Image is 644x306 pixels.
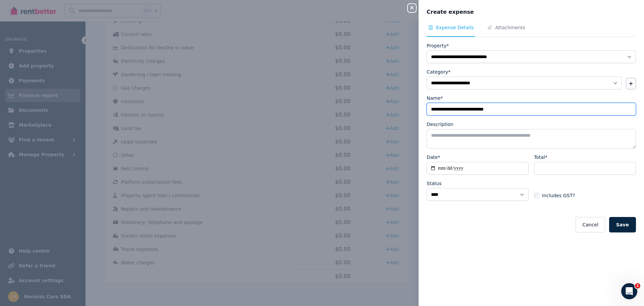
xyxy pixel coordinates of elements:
iframe: Intercom live chat [621,283,637,299]
button: Cancel [576,217,605,232]
label: Description [427,121,453,128]
span: Expense Details [436,24,474,31]
label: Status [427,180,442,187]
input: Includes GST? [534,193,539,198]
label: Total* [534,154,547,161]
label: Date* [427,154,440,161]
span: Attachments [495,24,525,31]
span: Includes GST? [542,192,575,199]
label: Name* [427,95,443,101]
span: Create expense [427,8,474,16]
label: Category* [427,69,450,75]
span: 1 [635,283,640,289]
nav: Tabs [427,24,636,37]
button: Save [609,217,636,232]
label: Property* [427,42,449,49]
